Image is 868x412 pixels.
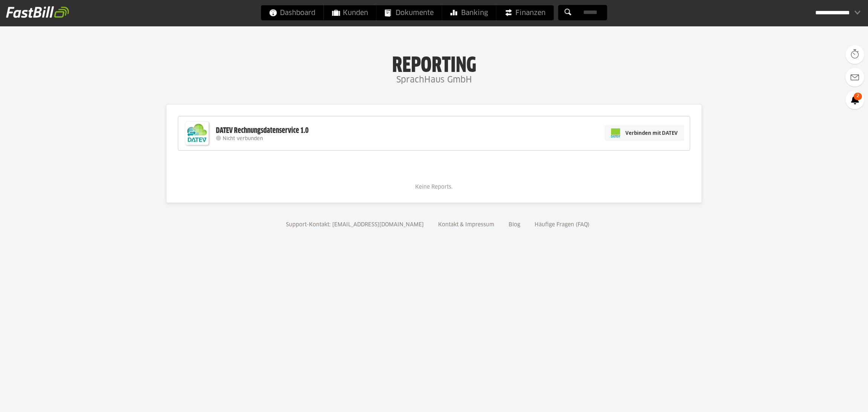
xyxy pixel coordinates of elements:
a: Kunden [324,5,376,20]
iframe: Öffnet ein Widget, in dem Sie weitere Informationen finden [810,389,860,408]
span: Nicht verbunden [223,136,263,141]
a: Häufige Fragen (FAQ) [532,222,592,227]
img: fastbill_logo_white.png [6,6,69,18]
a: 2 [845,90,864,109]
span: Dokumente [385,5,434,20]
span: Finanzen [505,5,546,20]
span: Keine Reports. [415,185,453,190]
span: Dashboard [269,5,315,20]
img: pi-datev-logo-farbig-24.svg [611,128,620,137]
a: Dokumente [377,5,442,20]
a: Verbinden mit DATEV [605,125,684,141]
span: 2 [854,93,862,100]
div: DATEV Rechnungsdatenservice 1.0 [216,126,309,136]
h1: Reporting [75,53,793,73]
a: Blog [506,222,523,227]
a: Kontakt & Impressum [436,222,497,227]
a: Dashboard [261,5,324,20]
img: DATEV-Datenservice Logo [182,118,212,148]
span: Kunden [332,5,368,20]
span: Banking [451,5,488,20]
a: Banking [442,5,496,20]
a: Support-Kontakt: [EMAIL_ADDRESS][DOMAIN_NAME] [283,222,426,227]
span: Verbinden mit DATEV [625,129,678,137]
a: Finanzen [497,5,554,20]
